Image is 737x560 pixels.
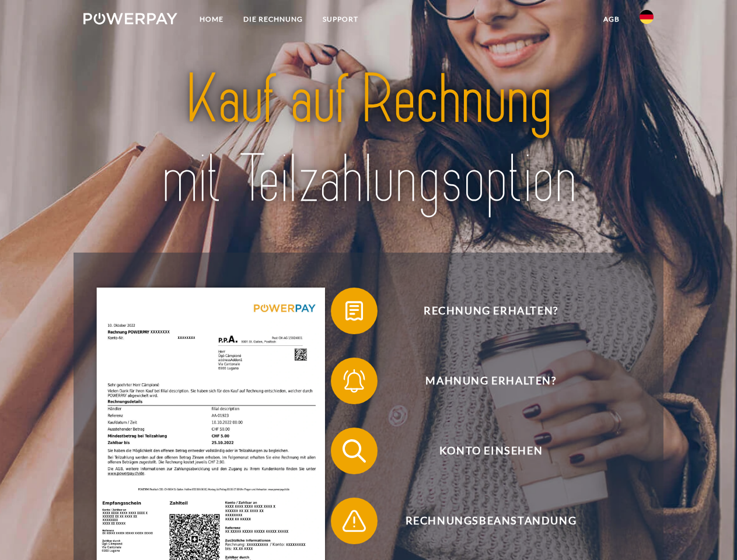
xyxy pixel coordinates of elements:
a: Home [190,9,233,30]
img: qb_search.svg [340,436,369,466]
img: de [640,10,654,24]
img: qb_bill.svg [340,296,369,325]
button: Konto einsehen [331,428,634,474]
a: agb [593,9,630,30]
button: Rechnungsbeanstandung [331,498,634,544]
a: DIE RECHNUNG [233,9,313,30]
a: SUPPORT [313,9,368,30]
button: Rechnung erhalten? [331,288,634,334]
img: logo-powerpay-white.svg [83,13,177,24]
span: Rechnungsbeanstandung [348,498,634,544]
span: Rechnung erhalten? [348,288,634,334]
button: Mahnung erhalten? [331,358,634,404]
img: title-powerpay_de.svg [111,56,626,223]
img: qb_bell.svg [340,366,369,395]
img: qb_warning.svg [340,506,369,535]
span: Mahnung erhalten? [348,358,634,404]
span: Konto einsehen [348,428,634,474]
